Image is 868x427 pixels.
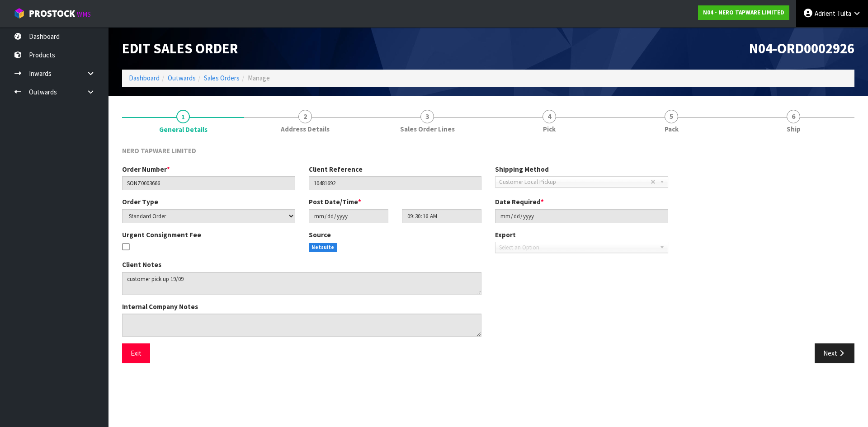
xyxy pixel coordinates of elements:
span: 2 [298,110,312,123]
span: NERO TAPWARE LIMITED [122,146,196,155]
span: Address Details [281,124,330,134]
span: Ship [787,124,801,134]
label: Export [495,230,516,239]
span: 1 [176,110,190,123]
label: Internal Company Notes [122,302,198,311]
span: Pack [665,124,679,134]
label: Order Type [122,197,158,206]
span: Tuita [837,9,851,18]
span: Select an Option [499,242,656,253]
span: General Details [159,125,208,134]
label: Urgent Consignment Fee [122,230,201,239]
a: Sales Orders [204,74,240,82]
span: Pick [543,124,556,134]
span: 4 [542,110,556,123]
label: Client Reference [309,164,363,174]
label: Order Number [122,164,170,174]
a: Outwards [168,74,196,82]
span: 5 [665,110,678,123]
span: General Details [122,139,854,370]
strong: N04 - NERO TAPWARE LIMITED [703,9,784,16]
span: Edit Sales Order [122,39,238,57]
span: Manage [248,74,270,82]
button: Exit [122,343,150,363]
input: Order Number [122,176,295,190]
a: N04 - NERO TAPWARE LIMITED [698,5,789,20]
img: cube-alt.png [14,8,25,19]
span: Adrient [815,9,835,18]
label: Client Notes [122,260,161,269]
label: Shipping Method [495,164,549,174]
label: Post Date/Time [309,197,361,206]
a: Dashboard [129,74,160,82]
span: N04-ORD0002926 [749,39,854,57]
label: Date Required [495,197,544,206]
input: Client Reference [309,176,482,190]
button: Next [815,343,854,363]
span: Customer Local Pickup [499,177,651,188]
span: Sales Order Lines [400,124,455,134]
span: 6 [787,110,800,123]
span: Netsuite [309,243,338,252]
small: WMS [77,10,91,19]
span: 3 [420,110,434,123]
span: ProStock [29,8,75,19]
label: Source [309,230,331,239]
